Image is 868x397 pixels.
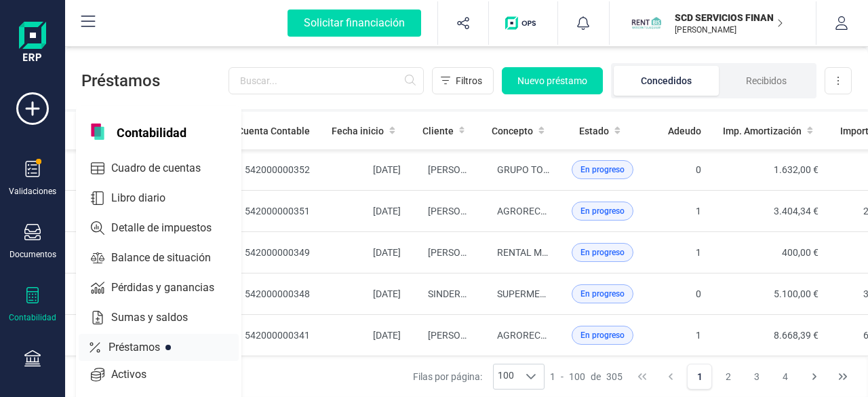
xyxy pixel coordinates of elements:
td: 3.404,34 € [712,191,829,232]
span: Contabilidad [108,124,195,140]
span: Adeudo [668,124,701,138]
span: Préstamos [103,339,184,356]
span: RENTAL MANAGEMENT S.L. [497,247,617,258]
span: En progreso [580,205,625,217]
button: Page 3 [744,364,770,390]
td: 542000000349 [226,232,321,273]
span: [PERSON_NAME] [428,164,500,175]
span: Activos [106,366,171,383]
span: [PERSON_NAME] SL [428,330,513,341]
td: 1.632,00 € [712,149,829,191]
span: Cuenta Contable [237,124,310,138]
span: SUPERMERCADOS TORSAN S.L. [497,288,633,299]
p: [PERSON_NAME] [675,24,783,35]
li: Recibidos [719,66,814,96]
span: Detalle de impuestos [106,220,236,236]
td: [DATE] [321,191,412,232]
span: SINDERELA INVIERTE SL [428,288,532,299]
button: Page 2 [715,364,741,390]
td: 1 [644,191,712,232]
div: Documentos [9,249,56,260]
span: Cliente [422,124,454,138]
td: 1 [644,315,712,356]
span: Concepto [492,124,533,138]
span: Balance de situación [106,250,235,266]
span: AGRORECO SEVILLA S.L. [497,330,604,341]
img: Logo Finanedi [19,22,46,65]
td: 8.668,39 € [712,315,829,356]
img: Logo de OPS [505,16,541,30]
div: Solicitar financiación [288,10,421,37]
td: 542000000351 [226,191,321,232]
span: Cuadro de cuentas [106,160,225,176]
td: [DATE] [321,273,412,315]
div: Filas por página: [413,364,545,390]
span: Pérdidas y ganancias [106,280,239,296]
button: Page 1 [687,364,713,390]
td: 542000000348 [226,273,321,315]
span: Préstamos [81,70,229,92]
button: Last Page [830,364,856,390]
p: SCD SERVICIOS FINANCIEROS SL [675,11,783,24]
span: 1 [550,370,555,383]
td: 542000000341 [226,315,321,356]
td: [DATE] [321,315,412,356]
td: 400,00 € [712,232,829,273]
span: Imp. Amortización [723,124,802,138]
span: En progreso [580,329,625,341]
span: Filtros [456,74,482,88]
div: Validaciones [9,186,56,197]
span: [PERSON_NAME] [428,247,500,258]
span: de [591,370,601,383]
span: [PERSON_NAME] SL [428,206,513,216]
td: 0 [644,273,712,315]
span: Sumas y saldos [106,309,212,326]
input: Buscar... [229,67,424,94]
span: Estado [579,124,609,138]
span: Nuevo préstamo [517,74,587,88]
td: [DATE] [321,232,412,273]
td: [DATE] [321,149,412,191]
span: Libro diario [106,190,190,206]
span: 305 [606,370,623,383]
button: First Page [629,364,655,390]
span: 100 [494,364,518,389]
button: Previous Page [658,364,684,390]
td: 1 [644,232,712,273]
button: SCSCD SERVICIOS FINANCIEROS SL[PERSON_NAME] [626,1,800,45]
button: Page 4 [772,364,798,390]
td: 542000000352 [226,149,321,191]
button: Filtros [432,67,494,94]
span: Fecha inicio [332,124,384,138]
td: 0 [644,149,712,191]
button: Solicitar financiación [271,1,437,45]
div: - [550,370,623,383]
button: Next Page [802,364,827,390]
span: En progreso [580,246,625,259]
td: 5.100,00 € [712,273,829,315]
span: En progreso [580,288,625,300]
img: SC [631,8,661,38]
li: Concedidos [614,66,719,96]
span: GRUPO TORNEO SEGURIDAD SLU [497,164,640,175]
span: 100 [569,370,585,383]
span: AGRORECO SEVILLA S.L. [497,206,604,216]
div: Contabilidad [9,312,56,323]
button: Logo de OPS [497,1,549,45]
button: Nuevo préstamo [502,67,603,94]
span: En progreso [580,164,625,176]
